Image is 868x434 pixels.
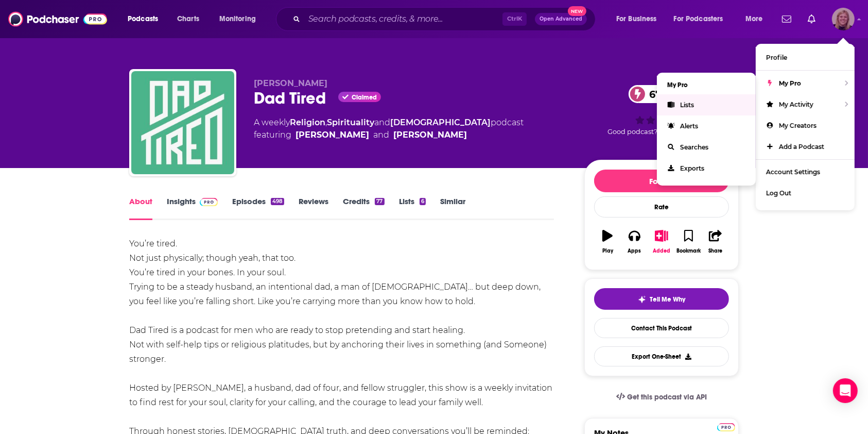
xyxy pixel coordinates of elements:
span: Claimed [352,95,377,100]
ul: Show profile menu [756,44,855,210]
a: Add a Podcast [756,136,855,157]
span: 67 [639,85,667,103]
a: Credits77 [343,196,384,220]
div: 77 [375,198,384,205]
span: For Podcasters [674,12,723,26]
span: [PERSON_NAME] [254,78,327,88]
span: Monitoring [219,12,256,26]
span: and [374,118,390,127]
a: Chris Hilken [393,129,467,141]
div: Bookmark [676,248,701,254]
a: About [129,196,152,220]
button: open menu [667,11,738,27]
a: Lists6 [399,196,426,220]
a: Get this podcast via API [608,385,715,410]
button: Apps [621,223,648,260]
a: Religion [290,118,325,127]
img: Dad Tired [131,71,234,174]
div: Apps [628,248,641,254]
a: My Creators [756,115,855,136]
span: Logged in as avansolkema [832,8,855,30]
a: Spirituality [327,118,374,127]
button: Show profile menu [832,8,855,30]
button: open menu [212,11,269,27]
div: Share [708,248,722,254]
div: A weekly podcast [254,116,524,141]
img: User Profile [832,8,855,30]
div: 498 [271,198,284,205]
a: Jerrad Lopes [296,129,369,141]
span: Get this podcast via API [627,393,707,402]
span: For Business [616,12,657,26]
span: featuring [254,129,524,141]
span: My Activity [779,101,813,108]
a: Show notifications dropdown [778,10,795,28]
img: Podchaser Pro [717,423,735,431]
button: tell me why sparkleTell Me Why [594,288,729,310]
div: Open Intercom Messenger [833,378,858,403]
span: My Pro [779,79,801,87]
button: open menu [120,11,171,27]
span: Good podcast? Give it some love! [607,128,716,136]
img: Podchaser Pro [200,198,218,206]
button: Added [648,223,675,260]
span: Add a Podcast [779,143,824,151]
a: Episodes498 [232,196,284,220]
input: Search podcasts, credits, & more... [304,11,502,27]
div: Rate [594,196,729,218]
span: Account Settings [766,168,820,176]
a: Profile [756,47,855,68]
button: open menu [609,11,670,27]
a: Account Settings [756,161,855,182]
div: Added [653,248,670,254]
span: and [373,129,389,141]
a: InsightsPodchaser Pro [167,196,218,220]
img: Podchaser - Follow, Share and Rate Podcasts [8,9,107,29]
a: Charts [170,11,205,27]
span: Charts [177,12,199,26]
a: Contact This Podcast [594,318,729,338]
button: Share [702,223,729,260]
div: 6 [420,198,426,205]
button: Follow [594,170,729,192]
span: Profile [766,54,787,61]
span: More [745,12,763,26]
span: Open Advanced [540,16,582,22]
a: Similar [440,196,465,220]
button: Export One-Sheet [594,346,729,366]
button: Open AdvancedNew [535,13,587,25]
button: Bookmark [675,223,702,260]
a: Pro website [717,422,735,431]
button: Play [594,223,621,260]
span: Ctrl K [502,12,527,26]
span: Tell Me Why [650,295,686,304]
button: open menu [738,11,776,27]
a: Show notifications dropdown [804,10,820,28]
a: 67 [629,85,667,103]
a: Reviews [299,196,328,220]
span: Podcasts [128,12,158,26]
span: Log Out [766,189,791,197]
span: My Creators [779,122,817,129]
div: Play [602,248,613,254]
a: [DEMOGRAPHIC_DATA] [390,118,491,127]
img: tell me why sparkle [638,295,646,304]
div: Search podcasts, credits, & more... [286,7,605,31]
span: New [568,6,586,16]
div: 67Good podcast? Give it some love! [584,78,739,142]
span: , [325,118,327,127]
